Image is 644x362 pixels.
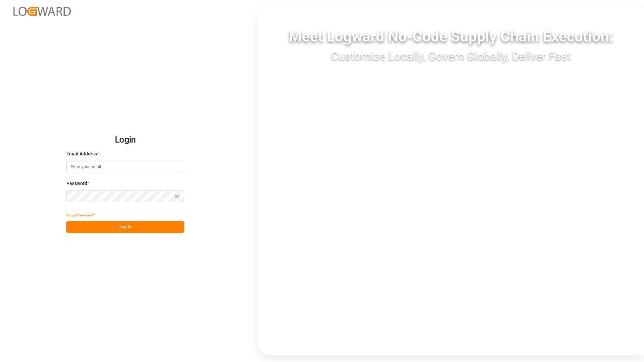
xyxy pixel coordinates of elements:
input: Enter your email [66,161,184,173]
span: Email Address [66,150,97,157]
span: Password [66,180,87,187]
div: Meet Logward No-Code Supply Chain Execution: [258,25,644,48]
div: Customize Locally, Govern Globally, Deliver Fast [258,48,644,65]
button: Forgot Password? [66,209,94,221]
button: Log In [66,221,184,233]
h2: Login [66,129,184,151]
img: Logward_new_orange.png [13,7,71,16]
